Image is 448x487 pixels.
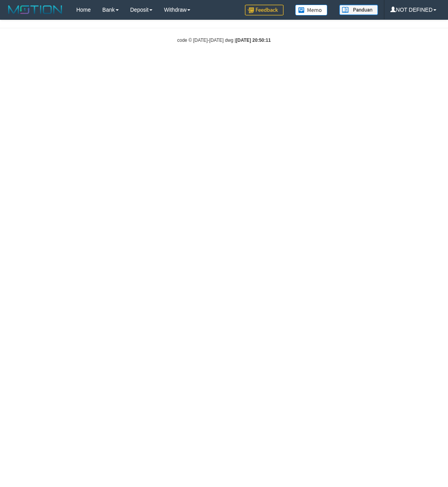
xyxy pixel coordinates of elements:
[177,38,271,43] small: code © [DATE]-[DATE] dwg |
[236,38,271,43] strong: [DATE] 20:50:11
[295,5,328,15] img: Button%20Memo.svg
[245,5,284,15] img: Feedback.jpg
[6,4,65,15] img: MOTION_logo.png
[339,5,378,15] img: panduan.png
